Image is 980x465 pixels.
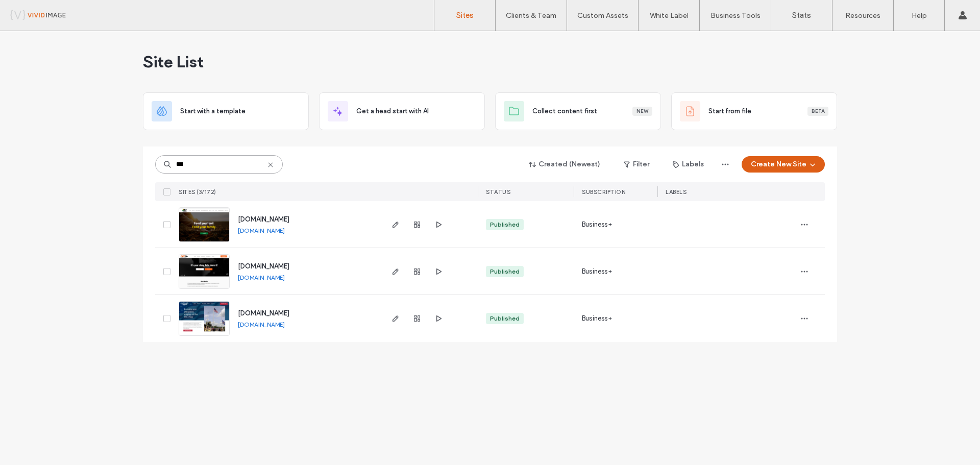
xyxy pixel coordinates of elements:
label: Business Tools [710,11,761,20]
a: [DOMAIN_NAME] [238,227,285,234]
a: [DOMAIN_NAME] [238,309,289,317]
a: [DOMAIN_NAME] [238,215,289,223]
span: Business+ [582,313,612,324]
div: Collect content firstNew [495,92,661,130]
div: Beta [807,107,828,116]
span: Help [23,7,44,16]
span: Get a head start with AI [356,106,429,116]
a: [DOMAIN_NAME] [238,274,285,281]
a: [DOMAIN_NAME] [238,262,289,270]
label: Sites [456,11,474,20]
span: Business+ [582,219,612,230]
span: SITES (3/172) [179,188,216,195]
button: Filter [614,156,659,173]
button: Create New Site [742,156,825,173]
div: Published [490,314,520,323]
div: Start from fileBeta [671,92,837,130]
span: Start with a template [180,106,246,116]
span: SUBSCRIPTION [582,188,625,195]
div: Published [490,267,520,276]
a: [DOMAIN_NAME] [238,321,285,328]
div: Published [490,220,520,229]
span: Site List [143,52,204,72]
span: STATUS [486,188,510,195]
label: Stats [792,11,811,20]
label: Clients & Team [506,11,556,20]
button: Labels [664,156,713,173]
label: Custom Assets [577,11,628,20]
div: Get a head start with AI [319,92,485,130]
div: Start with a template [143,92,309,130]
label: Resources [845,11,880,20]
div: New [632,107,652,116]
label: Help [912,11,927,20]
label: White Label [650,11,689,20]
span: LABELS [666,188,687,195]
span: Start from file [708,106,751,116]
span: Business+ [582,266,612,277]
span: Collect content first [532,106,597,116]
button: Created (Newest) [520,156,609,173]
